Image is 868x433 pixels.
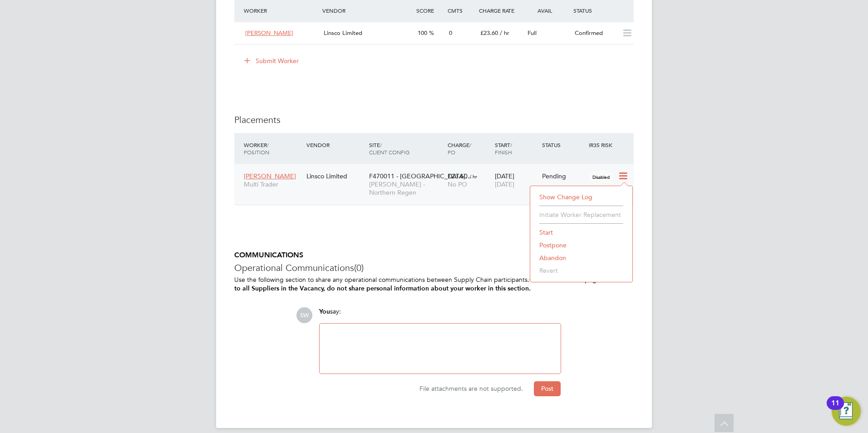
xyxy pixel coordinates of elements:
div: Worker [242,2,320,19]
span: / Client Config [369,141,409,156]
li: Initiate Worker Replacement [535,208,628,221]
span: (0) [354,262,364,274]
b: Comments on this page are visible to all Suppliers in the Vacancy, do not share personal informat... [234,276,632,292]
span: No PO [448,180,467,188]
h3: Placements [234,114,634,126]
div: Score [414,2,445,19]
span: 100 [418,29,427,37]
button: Open Resource Center, 11 new notifications [832,397,861,426]
div: [DATE] [493,167,540,193]
div: Charge [445,137,493,160]
div: Vendor [304,137,367,153]
h3: Operational Communications [234,262,634,274]
span: Linsco Limited [324,29,362,37]
div: Status [571,2,634,19]
span: Multi Trader [244,180,302,188]
span: F470011 - [GEOGRAPHIC_DATA]… [369,172,472,180]
div: Cmts [445,2,477,19]
span: [DATE] [495,180,514,188]
p: Use the following section to share any operational communications between Supply Chain participants. [234,276,634,293]
div: Worker [242,137,304,160]
span: You [319,308,330,315]
span: Full [528,29,537,37]
div: Start [493,137,540,160]
li: Show change log [535,191,628,203]
div: Pending [542,172,585,180]
span: / Finish [495,141,512,156]
div: 11 [831,403,839,415]
span: £23.60 [480,29,498,37]
span: / Position [244,141,269,156]
div: say: [319,307,561,323]
span: [PERSON_NAME] [245,29,293,37]
div: Charge Rate [477,2,524,19]
span: Disabled [589,171,613,183]
a: [PERSON_NAME]Multi TraderLinsco LimitedF470011 - [GEOGRAPHIC_DATA]…[PERSON_NAME] - Northern Regen... [242,167,634,175]
h5: COMMUNICATIONS [234,251,634,260]
span: / PO [448,141,471,156]
button: Submit Worker [238,54,306,68]
button: Post [534,381,561,396]
li: Revert [535,264,628,277]
li: Start [535,226,628,239]
div: Confirmed [571,26,618,41]
span: [PERSON_NAME] [244,172,296,180]
span: / hr [500,29,509,37]
span: SW [296,307,312,323]
div: Linsco Limited [304,167,367,185]
span: / hr [469,173,477,180]
div: Site [367,137,445,160]
span: [PERSON_NAME] - Northern Regen [369,180,443,197]
div: Avail [524,2,571,19]
li: Postpone [535,239,628,251]
span: 0 [449,29,452,37]
li: Abandon [535,251,628,264]
span: £23.60 [448,172,468,180]
div: IR35 Risk [587,137,618,153]
div: Vendor [320,2,414,19]
div: Status [540,137,587,153]
span: File attachments are not supported. [419,384,523,393]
